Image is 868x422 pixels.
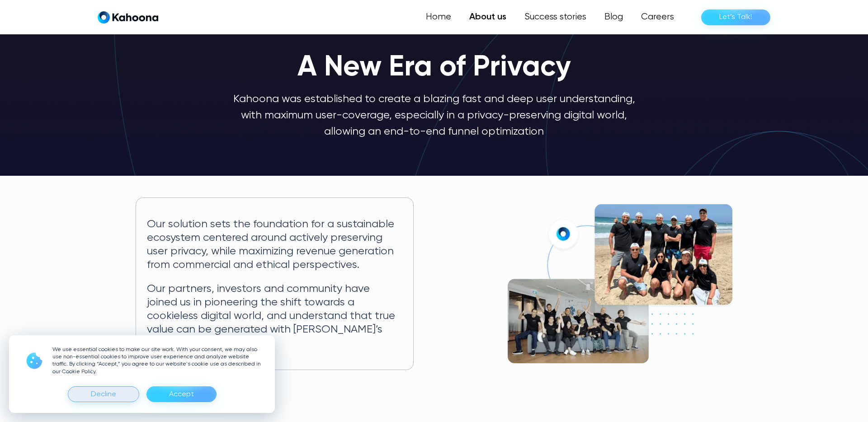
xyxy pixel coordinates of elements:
[68,386,139,402] div: Decline
[701,9,770,25] a: Let’s Talk!
[417,8,460,26] a: Home
[515,8,595,26] a: Success stories
[98,11,158,24] a: home
[147,282,402,350] p: Our partners, investors and community have joined us in pioneering the shift towards a cookieless...
[719,10,752,24] div: Let’s Talk!
[231,91,637,140] p: Kahoona was established to create a blazing fast and deep user understanding, with maximum user-c...
[91,387,116,402] div: Decline
[52,346,264,375] p: We use essential cookies to make our site work. With your consent, we may also use non-essential ...
[147,218,402,272] p: Our solution sets the foundation for a sustainable ecosystem centered around actively preserving ...
[632,8,683,26] a: Careers
[460,8,515,26] a: About us
[169,387,194,402] div: Accept
[595,8,632,26] a: Blog
[297,52,571,84] h1: A New Era of Privacy
[146,386,217,402] div: Accept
